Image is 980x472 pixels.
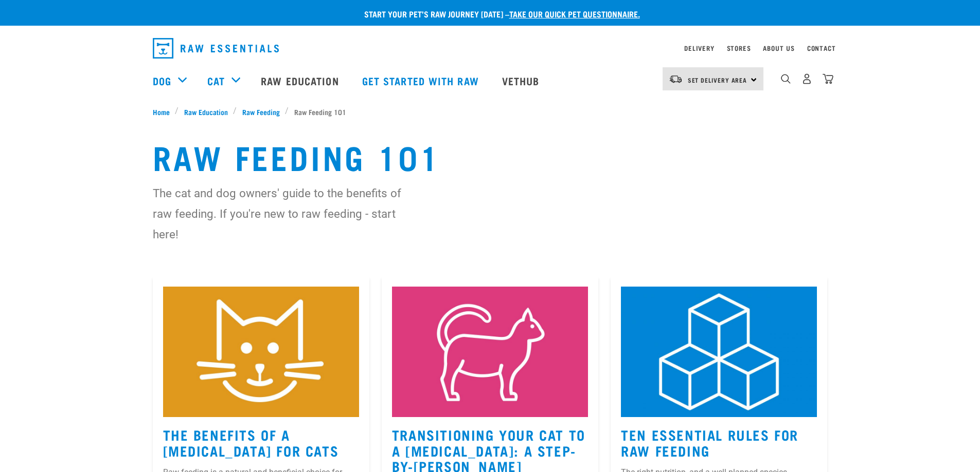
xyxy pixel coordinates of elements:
a: The Benefits Of A [MEDICAL_DATA] For Cats [163,430,339,454]
img: 1.jpg [621,287,817,417]
a: Delivery [684,46,714,50]
a: Home [153,106,175,117]
a: Dog [153,73,171,88]
img: user.png [801,73,812,84]
a: Ten Essential Rules for Raw Feeding [621,430,798,454]
a: take our quick pet questionnaire. [509,11,640,16]
a: Vethub [492,60,553,101]
a: Raw Feeding [237,106,285,117]
nav: dropdown navigation [145,34,836,63]
a: Stores [727,46,751,50]
span: Set Delivery Area [688,78,747,82]
p: The cat and dog owners' guide to the benefits of raw feeding. If you're new to raw feeding - star... [153,183,423,244]
a: Contact [807,46,836,50]
h1: Raw Feeding 101 [153,138,828,175]
img: Instagram_Core-Brand_Wildly-Good-Nutrition-2.jpg [163,287,359,417]
span: Raw Feeding [242,106,280,117]
span: Home [153,106,170,117]
span: Raw Education [184,106,228,117]
a: Cat [207,73,225,88]
img: Instagram_Core-Brand_Wildly-Good-Nutrition-13.jpg [392,287,588,417]
a: Raw Education [251,60,351,101]
a: Transitioning Your Cat to a [MEDICAL_DATA]: A Step-by-[PERSON_NAME] [392,430,585,469]
a: Get started with Raw [352,60,492,101]
img: home-icon@2x.png [823,73,833,84]
img: home-icon-1@2x.png [781,74,791,84]
img: Raw Essentials Logo [153,38,279,59]
a: Raw Education [179,106,233,117]
a: About Us [763,46,794,50]
img: van-moving.png [669,74,683,84]
nav: breadcrumbs [153,106,828,117]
